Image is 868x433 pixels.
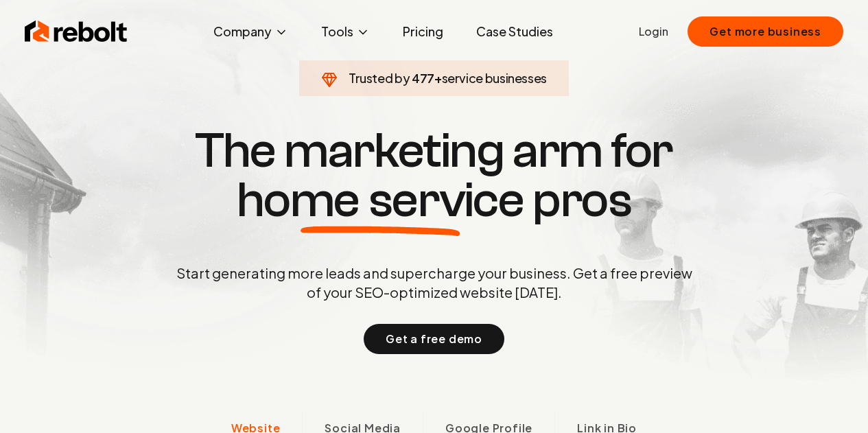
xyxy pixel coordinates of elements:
span: 477 [412,69,434,88]
a: Pricing [392,18,454,45]
a: Case Studies [465,18,564,45]
span: home service [237,176,524,225]
span: + [434,70,442,86]
button: Tools [310,18,381,45]
button: Company [202,18,299,45]
button: Get a free demo [364,324,504,354]
button: Get more business [688,16,843,47]
span: Trusted by [349,70,410,86]
p: Start generating more leads and supercharge your business. Get a free preview of your SEO-optimiz... [174,264,695,302]
a: Login [639,23,668,40]
h1: The marketing arm for pros [105,126,764,225]
span: service businesses [442,70,548,86]
img: Rebolt Logo [25,18,128,45]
